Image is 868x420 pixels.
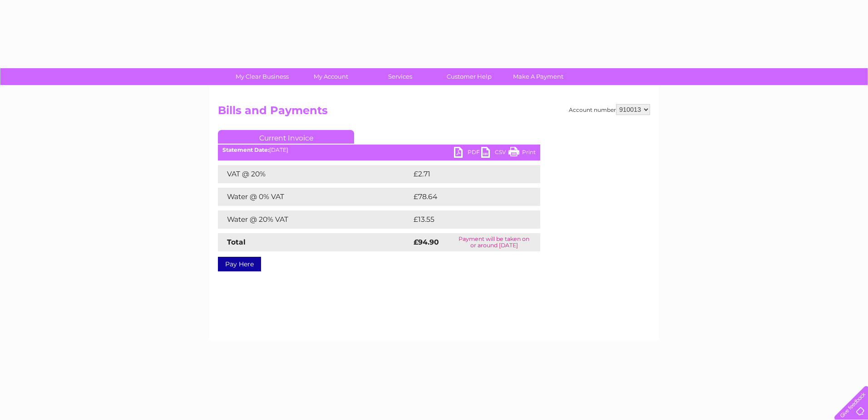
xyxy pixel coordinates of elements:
[569,104,650,115] div: Account number
[225,68,300,85] a: My Clear Business
[448,233,540,251] td: Payment will be taken on or around [DATE]
[411,188,523,206] td: £78.64
[454,147,481,160] a: PDF
[218,104,650,121] h2: Bills and Payments
[414,238,439,246] strong: £94.90
[218,130,354,144] a: Current Invoice
[411,210,521,229] td: £13.55
[218,210,411,229] td: Water @ 20% VAT
[432,68,507,85] a: Customer Help
[294,68,369,85] a: My Account
[218,147,540,153] div: [DATE]
[227,238,246,246] strong: Total
[218,188,411,206] td: Water @ 0% VAT
[218,165,411,183] td: VAT @ 20%
[222,146,269,153] b: Statement Date:
[218,257,261,271] a: Pay Here
[501,68,576,85] a: Make A Payment
[411,165,518,183] td: £2.71
[363,68,438,85] a: Services
[481,147,508,160] a: CSV
[508,147,536,160] a: Print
